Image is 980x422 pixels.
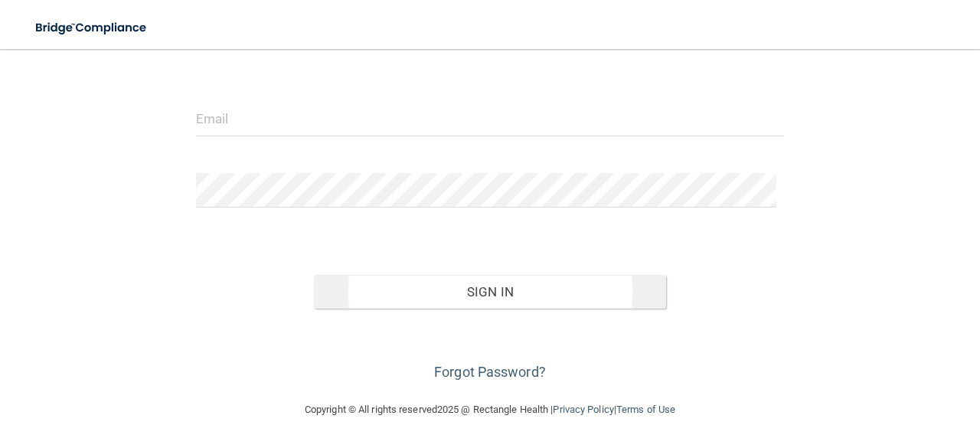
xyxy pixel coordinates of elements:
[314,275,667,309] button: Sign In
[616,404,675,415] a: Terms of Use
[434,364,546,380] a: Forgot Password?
[196,102,784,136] input: Email
[23,12,161,44] img: bridge_compliance_login_screen.278c3ca4.svg
[553,404,613,415] a: Privacy Policy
